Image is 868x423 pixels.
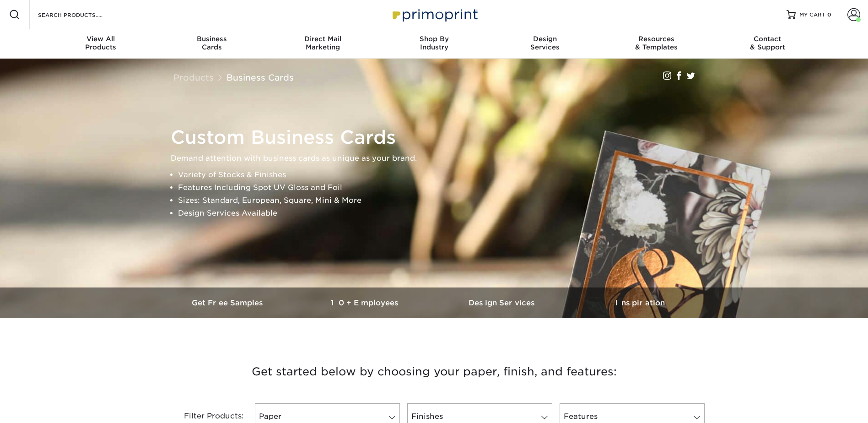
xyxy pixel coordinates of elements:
[434,287,571,318] a: Design Services
[378,35,490,43] span: Shop By
[712,29,823,59] a: Contact& Support
[712,35,823,43] span: Contact
[37,9,126,20] input: SEARCH PRODUCTS.....
[178,181,706,194] li: Features Including Spot UV Gloss and Foil
[799,11,825,19] span: MY CART
[378,29,490,59] a: Shop ByIndustry
[490,35,601,43] span: Design
[178,207,706,220] li: Design Services Available
[712,35,823,51] div: & Support
[297,298,434,307] h3: 10+ Employees
[267,35,378,51] div: Marketing
[156,29,267,59] a: BusinessCards
[601,29,712,59] a: Resources& Templates
[388,5,480,24] img: Primoprint
[601,35,712,43] span: Resources
[297,287,434,318] a: 10+ Employees
[571,298,709,307] h3: Inspiration
[171,126,706,148] h1: Custom Business Cards
[45,35,156,51] div: Products
[178,168,706,181] li: Variety of Stocks & Finishes
[156,35,267,51] div: Cards
[267,29,378,59] a: Direct MailMarketing
[378,35,490,51] div: Industry
[827,11,831,18] span: 0
[226,72,294,82] a: Business Cards
[490,35,601,51] div: Services
[167,351,702,392] h3: Get started below by choosing your paper, finish, and features:
[434,298,571,307] h3: Design Services
[160,287,297,318] a: Get Free Samples
[173,72,214,82] a: Products
[45,35,156,43] span: View All
[490,29,601,59] a: DesignServices
[171,152,706,165] p: Demand attention with business cards as unique as your brand.
[178,194,706,207] li: Sizes: Standard, European, Square, Mini & More
[571,287,709,318] a: Inspiration
[45,29,156,59] a: View AllProducts
[160,298,297,307] h3: Get Free Samples
[267,35,378,43] span: Direct Mail
[601,35,712,51] div: & Templates
[156,35,267,43] span: Business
